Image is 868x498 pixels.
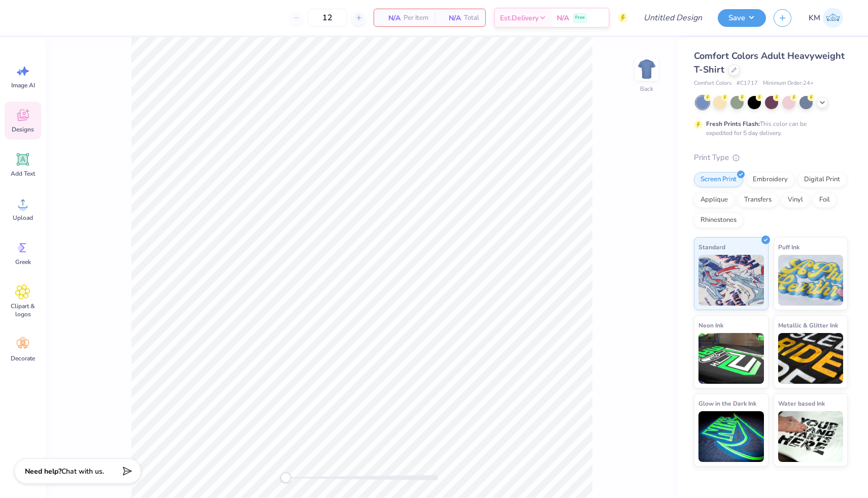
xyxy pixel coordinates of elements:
[464,13,479,23] span: Total
[640,84,653,93] div: Back
[778,320,838,330] span: Metallic & Glitter Ink
[738,192,778,208] div: Transfers
[441,13,461,23] span: N/A
[778,242,799,252] span: Puff Ink
[12,125,34,134] span: Designs
[698,398,756,409] span: Glow in the Dark Ink
[781,192,810,208] div: Vinyl
[11,81,35,89] span: Image AI
[500,13,539,23] span: Est. Delivery
[694,152,848,163] div: Print Type
[281,473,291,483] div: Accessibility label
[823,8,843,28] img: Kendal Mccurdy
[809,12,820,24] span: KM
[778,333,844,384] img: Metallic & Glitter Ink
[694,192,735,208] div: Applique
[15,258,31,266] span: Greek
[698,255,764,306] img: Standard
[25,467,61,476] strong: Need help?
[778,255,844,306] img: Puff Ink
[706,119,831,138] div: This color can be expedited for 5 day delivery.
[813,192,837,208] div: Foil
[737,79,758,88] span: # C1717
[404,13,428,23] span: Per Item
[11,354,35,362] span: Decorate
[694,79,731,88] span: Comfort Colors
[61,467,104,476] span: Chat with us.
[778,398,825,409] span: Water based Ink
[763,79,814,88] span: Minimum Order: 24 +
[778,411,844,462] img: Water based Ink
[308,9,347,27] input: – –
[380,13,400,23] span: N/A
[694,213,743,228] div: Rhinestones
[746,172,794,187] div: Embroidery
[718,9,766,27] button: Save
[797,172,847,187] div: Digital Print
[636,8,710,28] input: Untitled Design
[13,214,33,222] span: Upload
[575,14,585,21] span: Free
[698,411,764,462] img: Glow in the Dark Ink
[637,59,657,79] img: Back
[698,320,723,330] span: Neon Ink
[698,333,764,384] img: Neon Ink
[804,8,848,28] a: KM
[11,170,35,178] span: Add Text
[706,120,760,128] strong: Fresh Prints Flash:
[694,50,845,76] span: Comfort Colors Adult Heavyweight T-Shirt
[6,302,40,318] span: Clipart & logos
[694,172,743,187] div: Screen Print
[557,13,569,23] span: N/A
[698,242,725,252] span: Standard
